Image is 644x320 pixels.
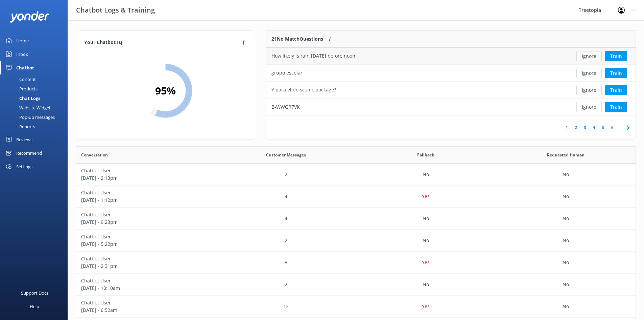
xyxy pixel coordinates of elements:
[266,48,636,115] div: grid
[563,259,569,266] p: No
[271,103,300,111] div: B-WWGR7VK
[266,48,636,65] div: row
[81,174,211,182] p: [DATE] - 2:13pm
[571,124,580,131] a: 2
[605,68,627,78] button: Train
[605,85,627,95] button: Train
[16,34,29,47] div: Home
[81,299,211,306] p: Chatbot User
[16,160,32,173] div: Settings
[423,281,429,288] p: No
[76,5,155,16] h3: Chatbot Logs & Training
[4,93,68,103] a: Chat Logs
[155,83,176,99] h2: 95 %
[576,102,602,112] button: Ignore
[422,259,430,266] p: Yes
[423,237,429,244] p: No
[21,286,48,300] div: Support Docs
[580,124,590,131] a: 3
[4,122,68,131] a: Reports
[84,39,240,46] h4: Your Chatbot IQ
[285,193,287,200] p: 4
[76,252,636,274] div: row
[563,237,569,244] p: No
[266,82,636,99] div: row
[423,215,429,222] p: No
[285,237,287,244] p: 2
[562,124,571,131] a: 1
[285,215,287,222] p: 4
[4,74,68,84] a: Content
[605,51,627,61] button: Train
[4,74,36,84] div: Content
[4,122,35,131] div: Reports
[563,193,569,200] p: No
[4,112,68,122] a: Pop-up messages
[563,171,569,178] p: No
[417,152,434,158] span: Fallback
[4,84,38,93] div: Products
[81,196,211,204] p: [DATE] - 1:12pm
[271,52,355,60] div: How likely is rain [DATE] before noon
[4,93,40,103] div: Chat Logs
[271,86,336,93] div: Y para el de scenic package?
[576,85,602,95] button: Ignore
[563,215,569,222] p: No
[608,124,617,131] a: 6
[590,124,599,131] a: 4
[81,255,211,262] p: Chatbot User
[4,103,68,112] a: Website Widget
[81,167,211,174] p: Chatbot User
[81,211,211,218] p: Chatbot User
[4,84,68,93] a: Products
[76,296,636,318] div: row
[30,300,39,313] div: Help
[81,262,211,270] p: [DATE] - 2:31pm
[266,152,306,158] span: Customer Messages
[81,284,211,292] p: [DATE] - 10:10am
[81,189,211,196] p: Chatbot User
[76,230,636,252] div: row
[76,164,636,186] div: row
[576,68,602,78] button: Ignore
[81,277,211,284] p: Chatbot User
[16,47,28,61] div: Inbox
[576,51,602,61] button: Ignore
[4,112,55,122] div: Pop-up messages
[10,11,49,22] img: yonder-white-logo.png
[605,102,627,112] button: Train
[4,103,51,112] div: Website Widget
[283,303,289,310] p: 12
[81,152,108,158] span: Conversation
[81,218,211,226] p: [DATE] - 9:23pm
[266,99,636,115] div: row
[423,171,429,178] p: No
[266,65,636,82] div: row
[81,306,211,314] p: [DATE] - 6:52am
[16,133,32,146] div: Reviews
[271,35,323,43] p: 21 No Match Questions
[81,233,211,240] p: Chatbot User
[547,152,585,158] span: Requested Human
[16,61,34,74] div: Chatbot
[285,171,287,178] p: 2
[563,303,569,310] p: No
[285,281,287,288] p: 2
[422,193,430,200] p: Yes
[81,240,211,248] p: [DATE] - 5:22pm
[271,69,303,77] div: grupo escolar
[285,259,287,266] p: 8
[76,186,636,208] div: row
[563,281,569,288] p: No
[16,146,42,160] div: Recommend
[76,274,636,296] div: row
[76,208,636,230] div: row
[422,303,430,310] p: Yes
[599,124,608,131] a: 5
